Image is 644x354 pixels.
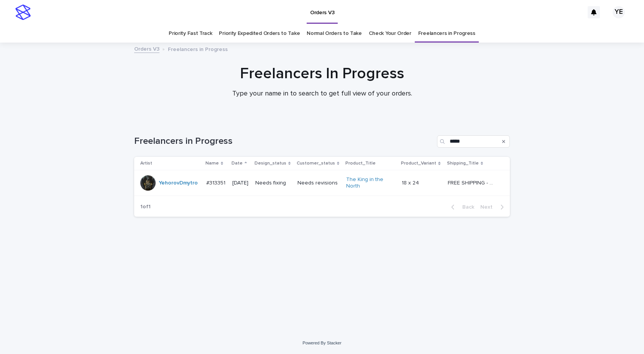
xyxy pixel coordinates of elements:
a: Powered By Stacker [302,341,341,345]
p: Needs revisions [297,180,340,186]
p: 18 x 24 [402,178,421,186]
p: Name [205,159,219,168]
a: Normal Orders to Take [307,25,362,43]
p: [DATE] [232,180,249,186]
p: Product_Variant [401,159,436,168]
span: Back [458,204,474,210]
p: Freelancers in Progress [168,44,228,53]
a: Orders V3 [134,44,159,53]
a: Check Your Order [369,25,411,43]
p: Product_Title [345,159,376,168]
button: Back [445,204,477,211]
img: stacker-logo-s-only.png [15,5,31,20]
input: Search [437,135,510,148]
div: YE [613,6,625,18]
p: Design_status [255,159,286,168]
h1: Freelancers in Progress [134,136,434,147]
p: Date [232,159,243,168]
p: Customer_status [297,159,335,168]
a: The King in the North [346,176,394,189]
p: FREE SHIPPING - preview in 1-2 business days, after your approval delivery will take 5-10 b.d. [448,178,497,186]
h1: Freelancers In Progress [134,64,510,83]
p: Needs fixing [255,180,291,186]
p: Artist [140,159,152,168]
a: Freelancers in Progress [418,25,475,43]
a: Priority Expedited Orders to Take [219,25,300,43]
tr: YehorovDmytro #313351#313351 [DATE]Needs fixingNeeds revisionsThe King in the North 18 x 2418 x 2... [134,170,510,196]
p: #313351 [206,178,227,186]
a: Priority Fast Track [169,25,212,43]
a: YehorovDmytro [159,180,198,186]
p: Type your name in to search to get full view of your orders. [169,90,475,98]
p: Shipping_Title [447,159,479,168]
span: Next [480,204,497,210]
p: 1 of 1 [134,198,157,216]
button: Next [477,204,510,211]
